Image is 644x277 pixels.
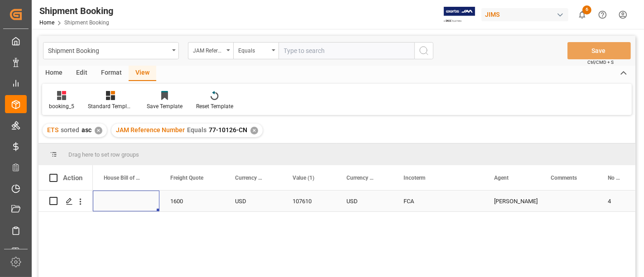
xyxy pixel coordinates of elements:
span: Currency (freight quote) [235,175,263,181]
span: Incoterm [404,175,425,181]
div: 107610 [282,191,336,211]
span: Agent [494,175,509,181]
div: USD [336,191,393,211]
div: Equals [238,44,269,55]
div: FCA [393,191,483,211]
div: JAM Reference Number [193,44,224,55]
span: Currency for Value (1) [346,175,374,181]
input: Type to search [279,42,414,59]
div: [PERSON_NAME] [494,191,529,212]
div: Press SPACE to select this row. [38,191,93,212]
span: Drag here to set row groups [68,151,139,158]
span: asc [82,126,91,134]
div: Shipment Booking [48,44,169,56]
div: Reset Template [196,102,233,110]
span: Ctrl/CMD + S [587,59,614,66]
button: search button [414,42,433,59]
span: 6 [582,5,591,14]
img: Exertis%20JAM%20-%20Email%20Logo.jpg_1722504956.jpg [444,7,475,23]
div: Action [63,174,82,182]
span: ETS [47,126,58,134]
button: JIMS [481,6,572,23]
span: Comments [551,175,577,181]
a: Home [39,19,54,26]
button: Help Center [592,5,613,25]
div: 4 [597,191,642,211]
div: Save Template [147,102,183,110]
button: open menu [233,42,279,59]
div: 1600 [159,191,224,211]
div: Format [94,66,129,81]
div: Standard Templates [88,102,133,110]
div: USD [224,191,282,211]
div: booking_5 [49,102,74,110]
div: ✕ [250,127,258,134]
span: No Of Lines [608,175,623,181]
button: open menu [188,42,233,59]
div: Shipment Booking [39,4,113,18]
span: Value (1) [293,175,314,181]
span: sorted [61,126,79,134]
span: House Bill of Lading Number [104,175,140,181]
div: JIMS [481,8,568,21]
div: Edit [69,66,94,81]
button: show 6 new notifications [572,5,592,25]
div: View [129,66,156,81]
div: Home [38,66,69,81]
button: open menu [43,42,179,59]
div: ✕ [95,127,102,134]
span: Equals [187,126,207,134]
span: 77-10126-CN [209,126,247,134]
button: Save [567,42,631,59]
span: Freight Quote [170,175,203,181]
span: JAM Reference Number [116,126,185,134]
